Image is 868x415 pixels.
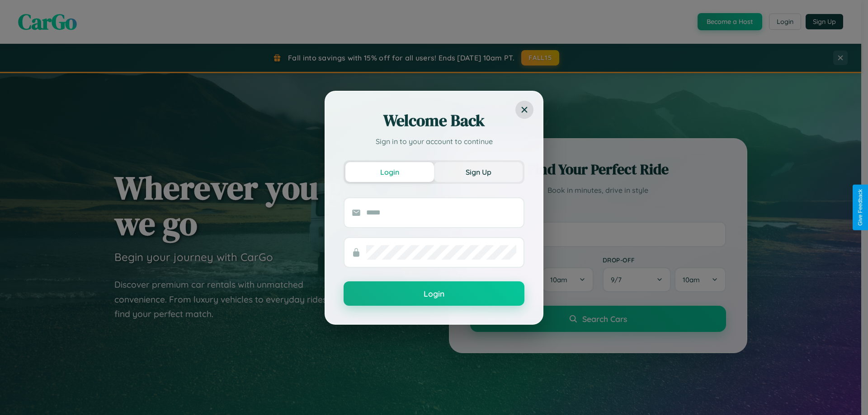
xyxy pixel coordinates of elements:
[344,110,524,131] h2: Welcome Back
[434,162,523,182] button: Sign Up
[344,281,524,306] button: Login
[345,162,434,182] button: Login
[857,189,863,226] div: Give Feedback
[344,136,524,147] p: Sign in to your account to continue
